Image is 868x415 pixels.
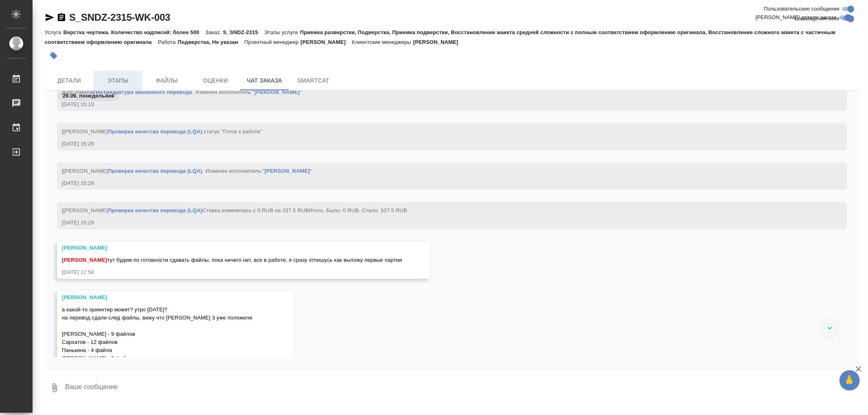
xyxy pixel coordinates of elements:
[62,140,818,148] div: [DATE] 15:29
[178,39,245,45] p: Подверстка, Не указан
[223,29,264,35] p: S_SNDZ-2315
[158,39,178,45] p: Работа
[108,207,202,213] a: Проверка качества перевода (LQA)
[45,47,63,65] button: Добавить тэг
[98,76,138,86] span: Этапы
[794,15,840,23] span: Оповещения-логи
[62,257,107,263] span: [PERSON_NAME]
[206,29,223,35] p: Заказ:
[62,168,312,174] span: [[PERSON_NAME] . Изменен исполнитель:
[309,207,407,213] span: Итого. Было: 0 RUB. Стало: 337.5 RUB
[262,168,312,174] span: " "
[764,5,840,13] span: Пользовательские сообщения
[62,268,402,276] div: [DATE] 17:58
[45,29,63,35] p: Услуга
[352,39,413,45] p: Клиентские менеджеры
[62,219,818,227] div: [DATE] 15:29
[62,179,818,187] div: [DATE] 15:29
[265,168,310,174] a: [PERSON_NAME]
[62,207,407,213] span: [[PERSON_NAME] Ставка изменилась с 0 RUB на 337.5 RUB
[62,306,252,361] span: а какой-то ориентир может? утро [DATE]? на перевод сдали след файлы, вижу что [PERSON_NAME] 3 уже...
[196,76,235,86] span: Оценки
[264,29,300,35] p: Этапы услуги
[244,39,300,45] p: Проектный менеджер
[62,293,265,302] div: [PERSON_NAME]
[63,29,205,35] p: Верстка чертежа. Количество надписей: более 500
[756,13,837,22] span: [PERSON_NAME] детали заказа
[204,128,262,135] span: статус "Готов к работе"
[840,370,860,391] button: 🙏
[69,12,170,23] a: S_SNDZ-2315-WK-003
[108,168,202,174] a: Проверка качества перевода (LQA)
[147,76,186,86] span: Файлы
[63,92,114,100] p: 29.09, понедельник
[45,29,835,45] p: Приемка разверстки, Подверстка, Приемка подверстки, Восстановление макета средней сложности с пол...
[413,39,464,45] p: [PERSON_NAME]
[57,13,66,22] button: Скопировать ссылку
[294,76,333,86] span: SmartCat
[62,128,262,135] span: [[PERSON_NAME] .
[108,128,202,135] a: Проверка качества перевода (LQA)
[301,39,352,45] p: [PERSON_NAME]
[50,76,89,86] span: Детали
[45,13,55,22] button: Скопировать ссылку для ЯМессенджера
[62,244,402,252] div: [PERSON_NAME]
[62,257,402,263] span: тут будем по готовности сдавать файлы, пока ничего нет, все в работе, я сразу отпишусь как выложу...
[245,76,284,86] span: Чат заказа
[843,372,857,389] span: 🙏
